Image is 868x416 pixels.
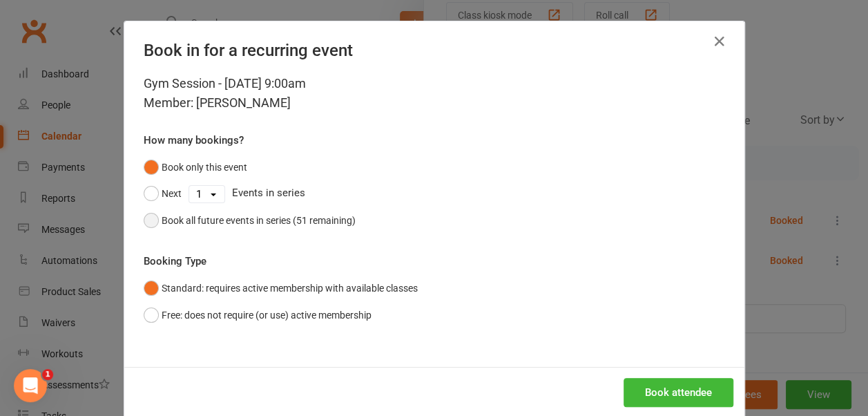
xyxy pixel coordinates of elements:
[144,74,725,113] div: Gym Session - [DATE] 9:00am Member: [PERSON_NAME]
[144,132,244,149] label: How many bookings?
[144,180,182,207] button: Next
[144,275,418,301] button: Standard: requires active membership with available classes
[144,207,356,234] button: Book all future events in series (51 remaining)
[144,302,372,328] button: Free: does not require (or use) active membership
[144,180,725,207] div: Events in series
[144,154,247,180] button: Book only this event
[162,213,356,228] div: Book all future events in series (51 remaining)
[42,369,53,380] span: 1
[708,30,731,53] button: Close
[14,369,47,402] iframe: Intercom live chat
[144,253,206,270] label: Booking Type
[144,41,725,60] h4: Book in for a recurring event
[624,378,733,407] button: Book attendee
